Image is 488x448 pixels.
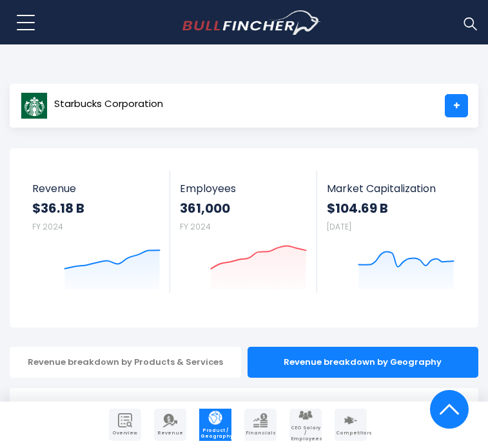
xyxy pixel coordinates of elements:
[317,171,464,293] a: Market Capitalization $104.69 B [DATE]
[32,221,63,232] small: FY 2024
[23,171,170,293] a: Revenue $36.18 B FY 2024
[170,171,317,293] a: Employees 361,000 FY 2024
[10,347,241,378] div: Revenue breakdown by Products & Services
[20,94,164,117] a: Starbucks Corporation
[180,182,307,195] span: Employees
[199,409,231,441] a: Company Product/Geography
[327,200,454,217] strong: $104.69 B
[155,431,185,436] span: Revenue
[182,10,321,35] a: Go to homepage
[248,347,479,378] div: Revenue breakdown by Geography
[32,182,161,195] span: Revenue
[445,94,468,117] a: +
[200,428,230,439] span: Product / Geography
[54,99,163,110] span: Starbucks Corporation
[327,221,351,232] small: [DATE]
[289,409,322,441] a: Company Employees
[154,409,186,441] a: Company Revenue
[246,431,275,436] span: Financials
[110,431,140,436] span: Overview
[327,182,454,195] span: Market Capitalization
[182,10,321,35] img: bullfincher logo
[291,425,320,442] span: CEO Salary / Employees
[335,409,367,441] a: Company Competitors
[336,431,366,436] span: Competitors
[180,221,211,232] small: FY 2024
[21,92,48,119] img: SBUX logo
[32,200,161,217] strong: $36.18 B
[180,200,307,217] strong: 361,000
[244,409,277,441] a: Company Financials
[109,409,141,441] a: Company Overview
